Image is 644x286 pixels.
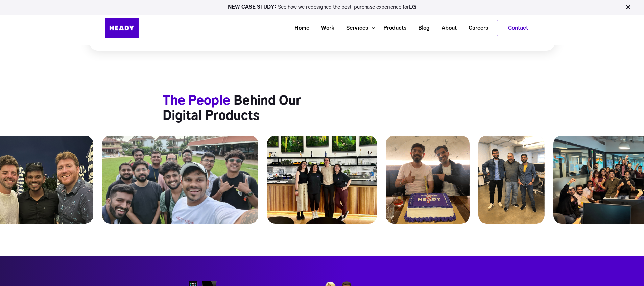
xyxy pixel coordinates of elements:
img: Close Bar [625,4,631,11]
img: 20240421_090454 (1) [102,136,258,224]
img: IMG_9501 [267,136,377,224]
img: IMG_5304 1 (2) [478,136,545,224]
strong: NEW CASE STUDY: [228,5,278,10]
div: Navigation Menu [156,20,539,36]
a: About [433,22,460,34]
a: Home [286,22,313,34]
a: Services [338,22,372,34]
a: Products [375,22,410,34]
a: Blog [410,22,433,34]
img: Heady_Logo_Web-01 (1) [105,18,139,38]
a: Contact [497,20,539,36]
h2: Behind Our Digital Products [163,94,342,124]
p: See how we redesigned the post-purchase experience for [3,5,641,10]
span: The People [163,95,230,107]
a: Work [313,22,338,34]
a: LG [409,5,416,10]
img: image1 1-1 [386,136,470,224]
a: Careers [460,22,492,34]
